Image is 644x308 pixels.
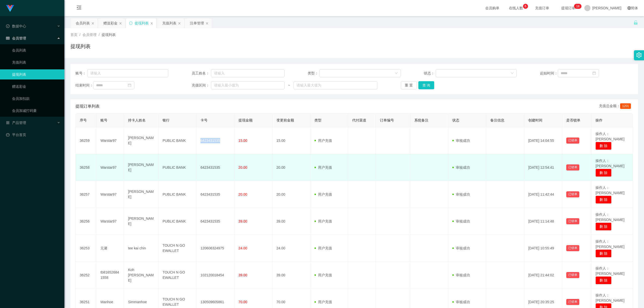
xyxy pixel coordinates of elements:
[238,118,253,122] span: 提现金额
[566,299,579,305] button: 已锁单
[595,196,612,204] button: 删 除
[272,181,310,208] td: 20.00
[192,71,211,76] span: 员工姓名：
[452,139,470,143] span: 审核成功
[124,208,158,235] td: [PERSON_NAME]
[103,18,117,28] div: 赠送彩金
[162,18,176,28] div: 充值列表
[238,246,247,250] span: 24.00
[452,118,459,122] span: 状态
[76,127,96,154] td: 36259
[158,262,196,289] td: TOUCH N GO EWALLET
[75,103,100,109] span: 提现订单列表
[12,106,60,116] a: 会员加减打码量
[76,181,96,208] td: 36257
[75,71,87,76] span: 账号：
[314,273,332,277] span: 用户充值
[124,127,158,154] td: [PERSON_NAME]
[566,272,579,278] button: 已锁单
[12,81,60,92] a: 赠送彩金
[6,121,26,125] span: 产品管理
[70,0,88,16] i: 图标: menu-fold
[276,118,294,122] span: 变更前金额
[124,181,158,208] td: [PERSON_NAME]
[272,154,310,181] td: 20.00
[595,249,612,257] button: 删 除
[308,71,319,76] span: 类型：
[314,192,332,196] span: 用户充值
[6,24,10,28] i: 图标: check-circle-o
[314,219,332,223] span: 用户充值
[158,127,196,154] td: PUBLIC BANK
[380,118,394,122] span: 订单编号
[566,245,579,251] button: 已锁单
[12,57,60,67] a: 充值列表
[540,71,558,76] span: 起始时间：
[592,71,596,75] i: 图标: calendar
[523,4,528,9] sup: 6
[595,223,612,231] button: 删 除
[452,273,470,277] span: 审核成功
[272,235,310,262] td: 24.00
[314,118,321,122] span: 类型
[566,164,579,170] button: 已锁单
[272,208,310,235] td: 39.00
[163,118,170,122] span: 银行
[99,33,100,37] span: /
[87,69,169,77] input: 请输入
[238,219,247,223] span: 39.00
[533,6,552,10] span: 充值订单
[595,276,612,284] button: 删 除
[150,22,153,25] i: 图标: close
[128,118,146,122] span: 持卡人姓名
[314,246,332,250] span: 用户充值
[96,127,124,154] td: Warstar97
[636,52,642,58] i: 图标: setting
[238,192,247,196] span: 20.00
[192,83,211,88] span: 充值区间：
[452,165,470,169] span: 审核成功
[12,69,60,79] a: 提现列表
[401,81,417,89] button: 重 置
[352,118,366,122] span: 代付渠道
[158,154,196,181] td: PUBLIC BANK
[79,33,80,37] span: /
[128,83,131,87] i: 图标: calendar
[196,181,234,208] td: 6423431535
[595,293,624,302] span: 操作人：[PERSON_NAME]
[524,154,562,181] td: [DATE] 12:54:41
[574,4,581,9] sup: 18
[158,181,196,208] td: PUBLIC BANK
[595,239,624,249] span: 操作人：[PERSON_NAME]
[238,273,247,277] span: 39.00
[96,235,124,262] td: 元屠
[452,300,470,304] span: 审核成功
[135,18,149,28] div: 提现列表
[238,300,247,304] span: 70.00
[511,72,514,75] i: 图标: down
[294,81,377,89] input: 请输入最大值为
[12,94,60,104] a: 会员加扣款
[578,4,580,9] p: 8
[595,118,602,122] span: 操作
[595,132,624,141] span: 操作人：[PERSON_NAME]
[566,138,579,144] button: 已锁单
[524,235,562,262] td: [DATE] 10:55:49
[6,121,10,124] i: 图标: appstore-o
[83,33,97,37] span: 会员管理
[102,33,116,37] span: 提现列表
[627,6,631,10] i: 图标: global
[272,127,310,154] td: 15.00
[285,83,294,88] span: ~
[314,165,332,169] span: 用户充值
[595,159,624,168] span: 操作人：[PERSON_NAME]
[91,22,94,25] i: 图标: close
[70,33,77,37] span: 首页
[80,118,87,122] span: 序号
[6,36,26,40] span: 会员管理
[566,118,580,122] span: 是否锁单
[314,139,332,143] span: 用户充值
[524,208,562,235] td: [DATE] 11:14:48
[12,45,60,55] a: 会员列表
[566,191,579,197] button: 已锁单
